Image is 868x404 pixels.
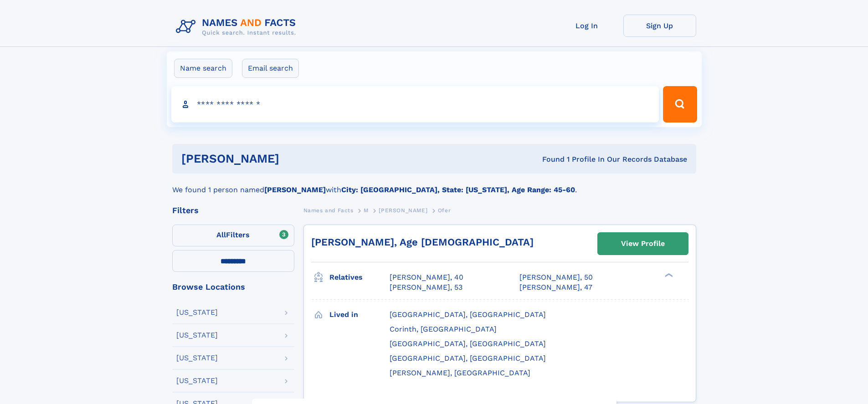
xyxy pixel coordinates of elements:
[176,309,218,316] div: [US_STATE]
[438,207,451,214] span: Ofer
[311,236,534,248] a: [PERSON_NAME], Age [DEMOGRAPHIC_DATA]
[598,233,688,255] a: View Profile
[390,354,546,363] span: [GEOGRAPHIC_DATA], [GEOGRAPHIC_DATA]
[390,339,546,348] span: [GEOGRAPHIC_DATA], [GEOGRAPHIC_DATA]
[364,205,369,216] a: M
[264,185,326,194] b: [PERSON_NAME]
[623,15,696,37] a: Sign Up
[341,185,575,194] b: City: [GEOGRAPHIC_DATA], State: [US_STATE], Age Range: 45-60
[550,15,623,37] a: Log In
[303,205,354,216] a: Names and Facts
[172,174,696,195] div: We found 1 person named with .
[242,59,299,78] label: Email search
[663,86,697,123] button: Search Button
[390,368,530,377] span: [PERSON_NAME], [GEOGRAPHIC_DATA]
[172,225,294,246] label: Filters
[171,86,659,123] input: search input
[379,205,427,216] a: [PERSON_NAME]
[176,332,218,339] div: [US_STATE]
[172,15,303,39] img: Logo Names and Facts
[364,207,369,214] span: M
[174,59,232,78] label: Name search
[379,207,427,214] span: [PERSON_NAME]
[176,377,218,384] div: [US_STATE]
[621,233,665,254] div: View Profile
[390,272,463,282] a: [PERSON_NAME], 40
[411,154,687,164] div: Found 1 Profile In Our Records Database
[181,153,411,164] h1: [PERSON_NAME]
[172,283,294,291] div: Browse Locations
[390,325,497,333] span: Corinth, [GEOGRAPHIC_DATA]
[216,230,226,239] span: All
[519,282,592,292] a: [PERSON_NAME], 47
[329,307,390,322] h3: Lived in
[172,206,294,215] div: Filters
[329,270,390,285] h3: Relatives
[390,282,462,292] a: [PERSON_NAME], 53
[663,272,673,278] div: ❯
[390,310,546,319] span: [GEOGRAPHIC_DATA], [GEOGRAPHIC_DATA]
[176,354,218,362] div: [US_STATE]
[519,272,593,282] a: [PERSON_NAME], 50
